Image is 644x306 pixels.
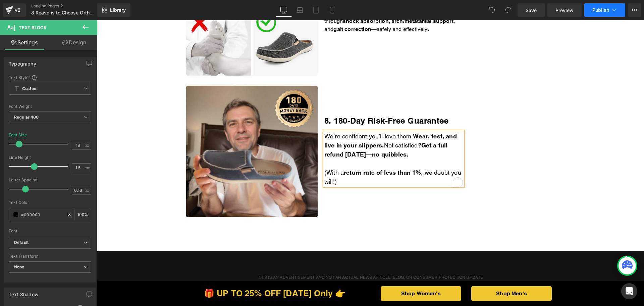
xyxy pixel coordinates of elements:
div: Text Transform [9,254,91,259]
button: Publish [584,3,625,17]
a: Mobile [324,3,340,17]
div: Text Shadow [9,288,38,297]
span: px [85,143,90,147]
span: Text Block [19,25,47,30]
a: Design [50,35,99,50]
button: More [628,3,641,17]
div: Typography [9,57,36,67]
div: Font [9,229,91,233]
div: To enrich screen reader interactions, please activate Accessibility in Grammarly extension settings [227,112,366,166]
input: Color [21,211,64,218]
button: Undo [485,3,499,17]
span: 🎁 UP TO 25% OFF [DATE] Only 👉 [107,268,249,278]
span: Publish [592,7,609,13]
p: THIS IS AN ADVERTISEMENT AND NOT AN ACTUAL NEWS ARTICLE, BLOG, OR CONSUMER PROTECTION UPDATE [77,254,470,260]
a: Landing Pages [31,3,108,9]
b: 8. 180-Day Risk-Free Guarantee [227,96,352,105]
span: Save [526,7,537,14]
div: Font Weight [9,104,91,109]
div: Letter Spacing [9,178,91,182]
a: Laptop [292,3,308,17]
div: Line Height [9,155,91,160]
iframe: To enrich screen reader interactions, please activate Accessibility in Grammarly extension settings [97,20,644,306]
strong: return rate of less than 1% [247,149,324,156]
a: v6 [3,3,26,17]
button: Redo [501,3,515,17]
span: 8 Reasons to Choose Orthopaedic Slippers [31,10,96,15]
span: Shop Men's [399,269,430,277]
span: px [85,188,90,192]
div: v6 [13,6,22,14]
span: Library [110,7,126,13]
a: Desktop [276,3,292,17]
b: Regular 400 [14,115,39,120]
b: Custom [22,86,38,92]
div: Open Intercom Messenger [621,283,637,299]
a: Shop Women's [284,266,364,281]
div: Text Styles [9,75,91,80]
a: Tablet [308,3,324,17]
p: (With a , we doubt you will!) [227,148,366,166]
strong: gait correction [236,6,274,12]
a: Preview [547,3,582,17]
div: Text Color [9,200,91,205]
span: Preview [555,7,574,14]
p: We’re confident you’ll love them. Not satisfied? [227,112,366,139]
a: Shop Men's [374,266,455,281]
a: New Library [97,3,130,17]
div: Font Size [9,133,27,137]
b: None [14,264,24,269]
span: Shop Women's [304,269,344,277]
span: em [85,166,90,170]
div: % [75,209,91,221]
i: Default [14,240,29,246]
